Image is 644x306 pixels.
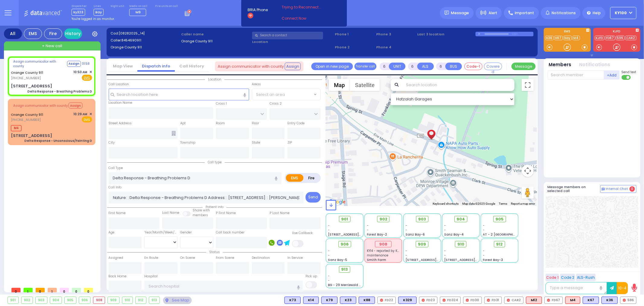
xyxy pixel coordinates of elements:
span: - [483,249,485,253]
span: Other building occupants [171,131,176,136]
label: State [252,140,260,145]
button: Toggle fullscreen view [522,79,534,91]
label: City [109,140,115,145]
span: Notifications [552,10,576,16]
button: Send [306,192,321,203]
span: 10:50 AM [74,70,88,74]
h5: Message members on selected call [548,185,600,193]
button: Members [549,61,572,68]
div: K88 [359,297,375,304]
label: Floor [252,121,259,126]
div: FD22 [377,297,396,304]
span: ky323 [72,9,85,16]
span: 906 [341,241,349,247]
div: 01:58 [82,61,90,66]
a: Open in new page [311,63,353,70]
span: Assign communicator with county [13,103,68,108]
img: comment-alt.png [602,188,605,191]
button: Code 1 [546,274,559,281]
span: Phone 3 [376,32,415,37]
div: FD31 [484,297,502,304]
div: BLS [321,297,338,304]
a: Map View [108,63,137,69]
span: [STREET_ADDRESS][PERSON_NAME] [444,258,501,262]
label: Dispatcher [72,5,87,8]
button: Code 2 [560,274,575,281]
span: - [405,228,407,232]
u: EMS [84,76,90,80]
span: members [193,213,208,217]
span: - [328,223,330,228]
span: M9 [136,10,141,15]
label: Call Location [109,82,129,87]
label: Township [180,140,195,145]
img: Google [327,198,347,206]
button: Covered [484,63,502,70]
div: K14 [303,297,319,304]
span: [STREET_ADDRESS][PERSON_NAME] [405,258,463,262]
button: Code-1 [464,63,482,70]
label: Last Name [162,210,179,215]
button: 10-4 [617,282,628,294]
span: 1 [24,288,33,292]
div: FD30 [463,297,482,304]
span: - [483,253,485,258]
a: Orange County 911 [11,70,43,75]
button: BUS [445,63,462,70]
label: From Scene [216,256,234,260]
span: Sanz Bay-5 [328,258,348,262]
span: Select an area [256,92,285,98]
span: [STREET_ADDRESS][PERSON_NAME] [328,232,385,237]
span: Bay [94,9,104,16]
a: bay [563,36,572,40]
div: 901 [8,297,18,304]
span: ✕ [89,112,92,117]
span: BRIA Phone [248,7,268,13]
a: CAR2 [625,36,636,40]
label: Lines [94,5,104,8]
label: Cross 1 [216,101,227,106]
div: Delta Response - Unconscious/Fainting D [24,138,92,143]
img: red-radio-icon.svg [507,299,510,302]
img: red-radio-icon.svg [623,299,626,302]
label: En Route [144,256,158,260]
span: - [405,253,407,258]
span: - [328,228,330,232]
div: CAR2 [504,297,524,304]
div: [STREET_ADDRESS] [11,133,52,139]
span: Ky100 [615,10,627,16]
div: 904 [50,297,62,304]
label: On Scene [180,256,195,260]
span: Forest Bay-3 [483,258,503,262]
label: Location Name [109,100,133,105]
a: History [64,28,82,39]
button: Assign [69,103,82,109]
div: Fire [44,28,62,39]
button: ALS [417,63,434,70]
span: Help [593,10,601,16]
div: ALS [565,297,580,304]
a: Call History [175,63,209,69]
label: Caller name [181,32,250,37]
div: FD67 [544,297,563,304]
span: Call type [205,160,225,164]
a: KJFD [595,36,604,40]
div: BLS [284,297,301,304]
span: - [328,249,330,253]
label: Entry Code [287,121,305,126]
label: Assigned [109,256,123,260]
a: K36 [545,36,554,40]
input: Search hospital [144,281,303,292]
div: FD23 [419,297,437,304]
span: Forest Bay-2 [367,232,387,237]
button: Assign [67,61,81,67]
span: Phone 2 [335,45,374,50]
button: Assign [285,63,301,70]
a: Orange County 911 [11,112,43,117]
label: Fire units on call [155,5,178,8]
div: 908 [375,241,392,248]
div: K79 [321,297,338,304]
span: Sanz Bay-6 [405,232,425,237]
span: 905 [495,216,504,222]
label: Call Type [109,166,123,171]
